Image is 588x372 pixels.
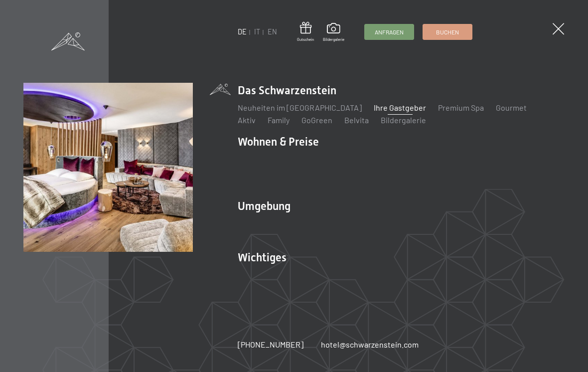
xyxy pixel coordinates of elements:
a: Gourmet [496,103,527,112]
a: Premium Spa [438,103,484,112]
span: Anfragen [375,28,404,36]
a: IT [254,27,260,36]
a: Bildergalerie [381,115,426,125]
a: EN [268,27,277,36]
a: Anfragen [365,24,414,39]
a: [PHONE_NUMBER] [238,339,303,350]
a: hotel@schwarzenstein.com [321,339,419,350]
span: Buchen [436,28,459,36]
a: Neuheiten im [GEOGRAPHIC_DATA] [238,103,362,112]
span: [PHONE_NUMBER] [238,340,303,349]
span: Bildergalerie [323,37,344,42]
a: Belvita [344,115,369,125]
a: GoGreen [301,115,332,125]
a: Family [268,115,290,125]
span: Gutschein [297,37,314,42]
a: Buchen [423,24,472,39]
a: Aktiv [238,115,256,125]
a: Gutschein [297,22,314,42]
a: Ihre Gastgeber [374,103,426,112]
a: Bildergalerie [323,23,344,42]
a: DE [238,27,247,36]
